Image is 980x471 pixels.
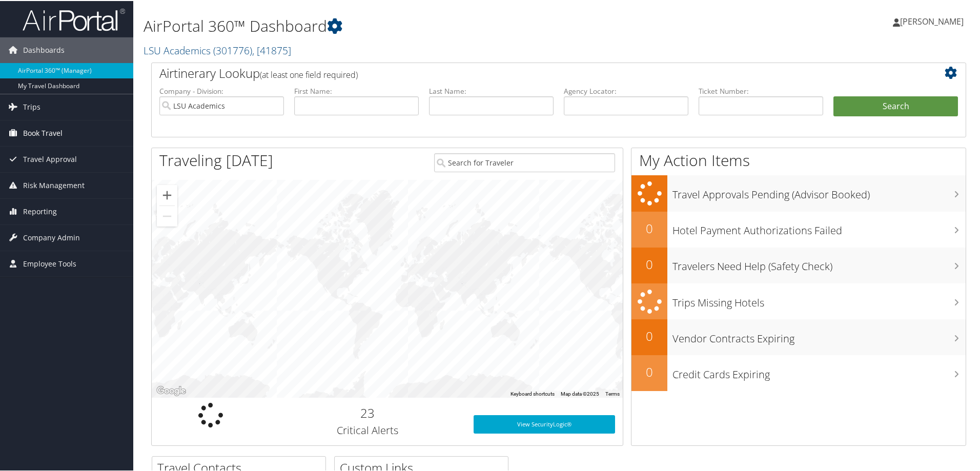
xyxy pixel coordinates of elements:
a: 0Travelers Need Help (Safety Check) [631,247,966,282]
span: , [ 41875 ] [252,43,291,56]
span: Dashboards [23,36,65,62]
h2: 0 [631,326,667,344]
label: Company - Division: [159,85,284,95]
span: [PERSON_NAME] [900,15,964,26]
label: Agency Locator: [564,85,688,95]
h3: Travelers Need Help (Safety Check) [672,253,966,273]
h3: Trips Missing Hotels [672,290,966,309]
span: Employee Tools [23,250,76,276]
span: (at least one field required) [260,68,358,79]
button: Zoom out [157,205,177,226]
a: Trips Missing Hotels [631,282,966,319]
h3: Hotel Payment Authorizations Failed [672,217,966,237]
a: 0Credit Cards Expiring [631,354,966,390]
span: Travel Approval [23,146,77,171]
a: 0Vendor Contracts Expiring [631,318,966,354]
h1: AirPortal 360™ Dashboard [144,14,697,36]
input: Search for Traveler [434,152,615,171]
h2: 0 [631,255,667,272]
img: airportal-logo.png [23,7,125,31]
h3: Credit Cards Expiring [672,361,966,381]
a: Open this area in Google Maps (opens a new window) [154,383,188,397]
h1: Traveling [DATE] [159,149,273,170]
h1: My Action Items [631,149,966,170]
h3: Travel Approvals Pending (Advisor Booked) [672,181,966,201]
span: Company Admin [23,224,80,250]
button: Keyboard shortcuts [511,390,555,397]
a: 0Hotel Payment Authorizations Failed [631,211,966,247]
a: Travel Approvals Pending (Advisor Booked) [631,174,966,211]
span: Map data ©2025 [561,390,599,396]
button: Search [833,95,958,116]
span: Book Travel [23,119,63,145]
span: ( 301776 ) [213,43,252,56]
h2: 23 [277,403,458,421]
span: Reporting [23,198,57,223]
h2: 0 [631,219,667,236]
label: First Name: [294,85,419,95]
img: Google [154,383,188,397]
h3: Critical Alerts [277,422,458,437]
a: [PERSON_NAME] [893,5,974,36]
label: Ticket Number: [699,85,823,95]
h2: Airtinerary Lookup [159,64,890,81]
h3: Vendor Contracts Expiring [672,325,966,345]
a: Terms (opens in new tab) [605,390,620,396]
a: View SecurityLogic® [474,414,615,433]
button: Zoom in [157,184,177,204]
span: Trips [23,93,40,119]
h2: 0 [631,362,667,380]
span: Risk Management [23,172,85,197]
a: LSU Academics [144,43,291,56]
label: Last Name: [429,85,554,95]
